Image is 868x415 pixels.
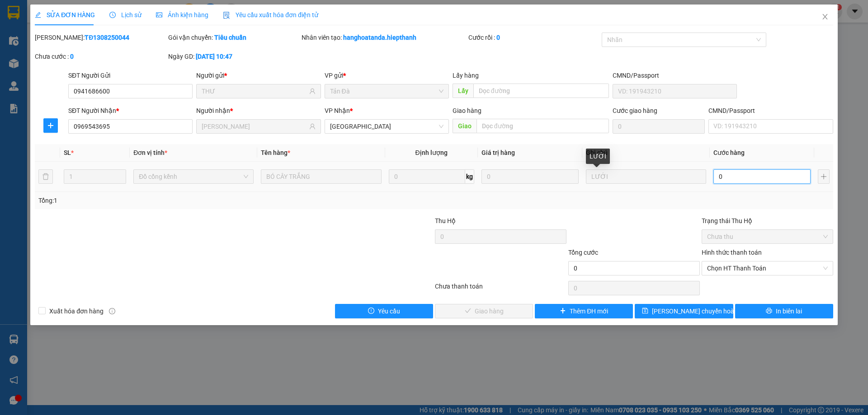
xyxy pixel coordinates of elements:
span: SL [64,149,71,156]
button: exclamation-circleYêu cầu [335,304,433,318]
span: Yêu cầu [378,306,400,316]
span: Đồ cồng kềnh [139,170,248,183]
span: Đơn vị tính [133,149,167,156]
span: plus [560,308,566,315]
span: user [309,123,316,130]
span: printer [766,308,772,315]
button: printerIn biên lai [735,304,833,318]
img: icon [223,12,230,19]
div: LƯỚI [586,149,610,164]
span: Thu Hộ [435,217,456,224]
span: edit [35,12,41,18]
div: Nhân viên tạo: [302,33,467,42]
span: Giao hàng [453,107,481,114]
span: clock-circle [109,12,116,18]
span: SỬA ĐƠN HÀNG [35,11,95,19]
span: Giao [453,119,476,133]
span: user [309,88,316,94]
div: Người gửi [196,70,321,80]
button: plus [818,169,830,184]
span: Ảnh kiện hàng [156,11,208,19]
input: 0 [481,169,579,184]
div: SĐT Người Gửi [68,70,193,80]
div: Ngày GD: [168,51,300,61]
input: Tên người gửi [202,86,307,96]
div: Người nhận [196,106,321,116]
label: Hình thức thanh toán [702,249,762,256]
span: Cước hàng [713,149,745,156]
span: save [642,308,648,315]
span: Tổng cước [568,249,598,256]
span: Lấy hàng [453,72,479,79]
span: Tân Châu [330,120,443,133]
span: Định lượng [415,149,448,156]
div: SĐT Người Nhận [68,106,193,116]
div: CMND/Passport [708,106,833,116]
label: Cước giao hàng [613,107,657,114]
div: [PERSON_NAME]: [35,33,166,42]
input: Dọc đường [476,119,609,133]
div: VP gửi [325,70,449,80]
div: Trạng thái Thu Hộ [702,216,833,226]
span: In biên lai [776,306,802,316]
span: Giá trị hàng [481,149,515,156]
span: plus [44,122,57,129]
div: Tổng: 1 [38,196,335,205]
b: [DATE] 10:47 [196,53,232,60]
b: hanghoatanda.hiepthanh [343,34,416,41]
input: Cước giao hàng [613,119,705,134]
b: TĐ1308250044 [85,34,129,41]
span: kg [465,169,474,184]
span: exclamation-circle [368,308,374,315]
span: Lấy [453,84,473,98]
button: Close [812,5,838,30]
button: checkGiao hàng [435,304,533,318]
div: Cước rồi : [468,33,600,42]
button: plus [43,118,58,133]
span: Chưa thu [707,230,828,243]
span: Tên hàng [261,149,290,156]
input: VD: 191943210 [613,84,737,98]
div: CMND/Passport [613,70,737,80]
b: Tiêu chuẩn [214,34,246,41]
span: [PERSON_NAME] chuyển hoàn [652,306,738,316]
span: Lịch sử [109,11,142,19]
div: Chưa thanh toán [434,281,567,297]
input: Tên người nhận [202,121,307,131]
b: 0 [70,53,74,60]
input: Ghi Chú [586,169,706,184]
span: picture [156,12,162,18]
span: close [821,13,829,20]
b: 0 [496,34,500,41]
div: Chưa cước : [35,51,166,61]
button: delete [38,169,53,184]
th: Ghi chú [582,144,710,162]
span: Yêu cầu xuất hóa đơn điện tử [223,11,318,19]
button: save[PERSON_NAME] chuyển hoàn [635,304,733,318]
div: Gói vận chuyển: [168,33,300,42]
input: VD: Bàn, Ghế [261,169,381,184]
span: Xuất hóa đơn hàng [46,306,107,316]
button: plusThêm ĐH mới [535,304,633,318]
span: Tản Đà [330,84,443,98]
span: info-circle [109,308,115,314]
span: Chọn HT Thanh Toán [707,261,828,275]
span: Thêm ĐH mới [570,306,608,316]
span: VP Nhận [325,107,350,114]
input: Dọc đường [473,84,609,98]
